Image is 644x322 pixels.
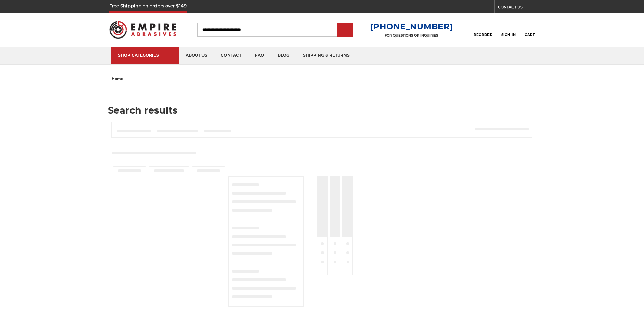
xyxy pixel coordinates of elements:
div: SHOP CATEGORIES [118,53,172,58]
span: home [112,76,123,81]
a: Reorder [474,22,492,37]
input: Submit [338,23,352,37]
a: CONTACT US [498,3,535,13]
a: about us [179,47,214,64]
h1: Search results [108,106,536,115]
span: Cart [525,33,535,37]
span: Reorder [474,33,492,37]
a: blog [271,47,296,64]
a: SHOP CATEGORIES [111,47,179,64]
img: Empire Abrasives [109,17,177,43]
a: [PHONE_NUMBER] [370,22,453,31]
a: shipping & returns [296,47,356,64]
a: faq [248,47,271,64]
a: Cart [525,22,535,37]
a: contact [214,47,248,64]
span: Sign In [501,33,516,37]
p: FOR QUESTIONS OR INQUIRIES [370,33,453,38]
